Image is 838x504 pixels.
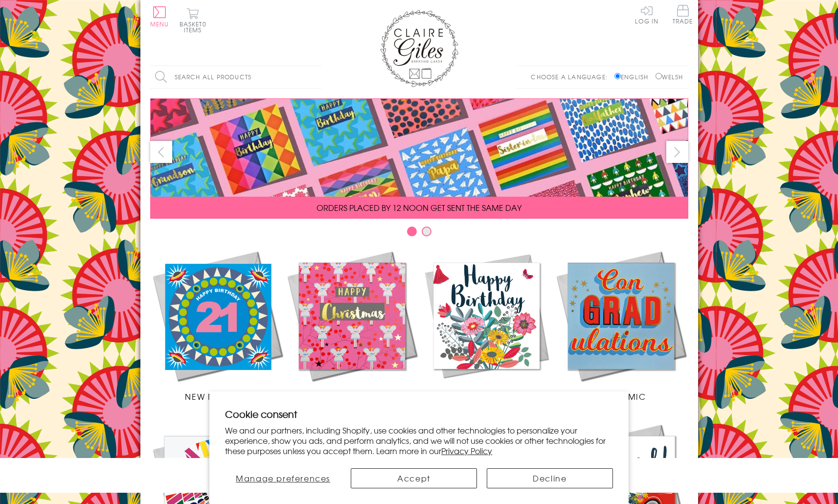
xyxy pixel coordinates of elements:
button: Carousel Page 2 [422,227,431,236]
input: Search [312,66,321,88]
button: prev [150,141,172,163]
span: Birthdays [463,390,510,402]
button: Accept [351,468,477,488]
label: Welsh [656,72,683,81]
label: English [614,72,653,81]
a: New Releases [150,249,285,402]
p: Choose a language: [531,72,612,81]
span: ORDERS PLACED BY 12 NOON GET SENT THE SAME DAY [317,202,521,213]
button: next [666,141,688,163]
span: New Releases [185,390,249,402]
input: Welsh [656,73,662,79]
span: Manage preferences [236,472,330,484]
img: Claire Giles Greetings Cards [380,10,458,87]
p: We and our partners, including Shopify, use cookies and other technologies to personalize your ex... [225,425,613,456]
button: Menu [150,6,169,27]
button: Basket0 items [180,8,206,33]
span: Christmas [327,390,377,402]
a: Log In [635,5,658,24]
a: Birthdays [419,249,554,402]
span: Trade [673,5,693,24]
button: Carousel Page 1 (Current Slide) [407,227,417,236]
div: Carousel Pagination [150,226,688,241]
a: Trade [673,5,693,26]
span: 0 items [184,20,206,34]
h2: Cookie consent [225,407,613,421]
span: Menu [150,20,169,28]
input: Search all products [150,66,321,88]
span: Academic [596,390,646,402]
a: Academic [554,249,688,402]
input: English [614,73,621,79]
button: Decline [487,468,613,488]
a: Privacy Policy [441,445,492,457]
button: Manage preferences [225,468,341,488]
a: Christmas [285,249,419,402]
